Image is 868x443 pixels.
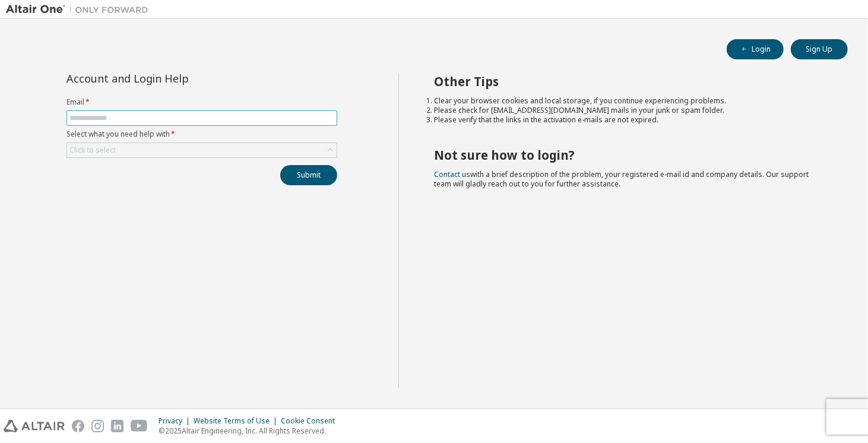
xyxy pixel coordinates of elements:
[67,143,337,157] div: Click to select
[72,420,84,432] img: facebook.svg
[194,416,281,426] div: Website Terms of Use
[791,39,848,59] button: Sign Up
[66,97,337,107] label: Email
[159,416,194,426] div: Privacy
[111,420,123,432] img: linkedin.svg
[435,96,827,106] li: Clear your browser cookies and local storage, if you continue experiencing problems.
[435,147,827,163] h2: Not sure how to login?
[131,420,148,432] img: youtube.svg
[66,74,283,83] div: Account and Login Help
[435,169,809,189] span: with a brief description of the problem, your registered e-mail id and company details. Our suppo...
[69,145,116,155] div: Click to select
[435,115,827,125] li: Please verify that the links in the activation e-mails are not expired.
[435,106,827,115] li: Please check for [EMAIL_ADDRESS][DOMAIN_NAME] mails in your junk or spam folder.
[727,39,784,59] button: Login
[159,426,342,436] p: © 2025 Altair Engineering, Inc. All Rights Reserved.
[4,420,65,432] img: altair_logo.svg
[66,129,337,139] label: Select what you need help with
[435,169,471,179] a: Contact us
[280,165,337,185] button: Submit
[6,4,154,15] img: Altair One
[281,416,342,426] div: Cookie Consent
[435,74,827,89] h2: Other Tips
[91,420,104,432] img: instagram.svg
